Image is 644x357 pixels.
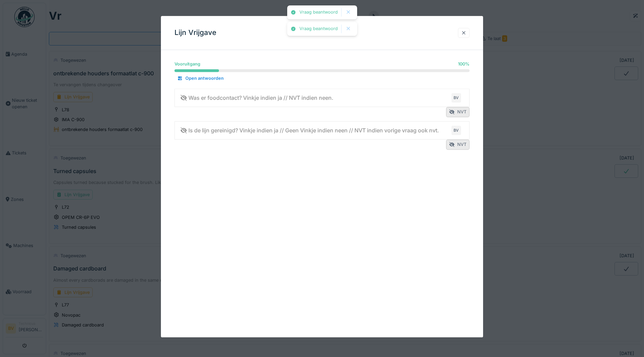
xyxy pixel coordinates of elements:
div: BV [452,126,461,135]
div: Was er foodcontact? Vinkje indien ja // NVT indien neen. [180,94,333,102]
div: 100 % [458,61,470,67]
div: Vraag beantwoord [299,10,338,15]
div: Vooruitgang [174,61,200,67]
div: BV [452,93,461,102]
div: Is de lijn gereinigd? Vinkje indien ja // Geen Vinkje indien neen // NVT indien vorige vraag ook ... [180,126,439,134]
progress: 100 % [174,70,470,72]
summary: Is de lijn gereinigd? Vinkje indien ja // Geen Vinkje indien neen // NVT indien vorige vraag ook ... [178,124,466,137]
div: NVT [446,107,470,117]
h3: Lijn Vrijgave [174,29,216,37]
div: Open antwoorden [174,74,226,83]
summary: Was er foodcontact? Vinkje indien ja // NVT indien neen.BV [178,92,466,104]
div: Vraag beantwoord [299,26,338,32]
div: NVT [446,140,470,150]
